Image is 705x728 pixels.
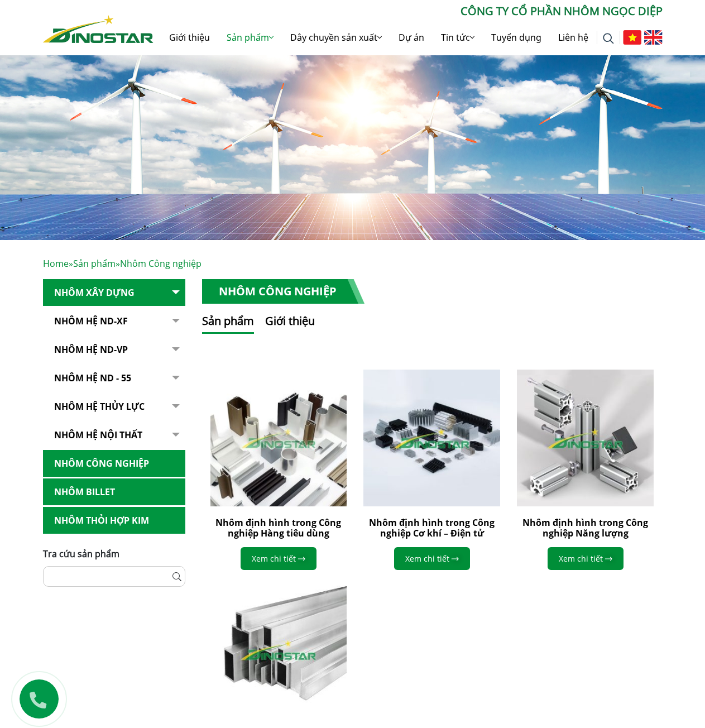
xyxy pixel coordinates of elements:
a: Nhôm Hệ ND-XF [43,308,185,335]
p: CÔNG TY CỔ PHẦN NHÔM NGỌC DIỆP [154,3,663,20]
a: Dự án [390,20,433,55]
span: Tra cứu sản phẩm [43,548,119,560]
img: Nhôm Dinostar [43,15,154,43]
button: Sản phẩm [202,313,254,334]
img: Nhôm định hình trong Công nghiệp Hàng tiêu dùng [210,370,347,506]
a: Tuyển dụng [483,20,550,55]
a: Liên hệ [550,20,597,55]
img: English [644,30,663,45]
span: » » [43,257,202,270]
a: Sản phẩm [218,20,282,55]
a: Giới thiệu [161,20,218,55]
a: Sản phẩm [73,257,116,270]
a: NHÔM HỆ ND - 55 [43,365,185,392]
img: search [603,33,614,44]
a: Home [43,257,69,270]
a: Xem chi tiết [394,547,470,570]
a: Nhôm định hình trong Công nghiệp Năng lượng [522,516,648,539]
a: Nhôm Hệ ND-VP [43,336,185,363]
img: Nhôm định hình trong Công nghiệp Vận tải [210,581,347,718]
img: Nhôm định hình trong Công nghiệp Năng lượng [517,370,654,506]
a: Nhôm hệ nội thất [43,422,185,449]
img: Tiếng Việt [623,30,641,45]
a: Dây chuyền sản xuất [282,20,390,55]
a: Nhôm hệ thủy lực [43,393,185,420]
a: Nhôm Thỏi hợp kim [43,507,185,534]
a: Nhôm định hình trong Công nghiệp Cơ khí – Điện tử [369,516,495,539]
img: Nhôm định hình trong Công nghiệp Cơ khí – Điện tử [363,370,500,506]
a: Xem chi tiết [548,547,624,570]
h1: Nhôm Công nghiệp [202,279,365,304]
button: Giới thiệu [265,313,315,334]
a: Xem chi tiết [241,547,316,570]
a: Nhôm Xây dựng [43,279,185,306]
a: Nhôm Công nghiệp [43,450,185,477]
a: Tin tức [433,20,483,55]
span: Nhôm Công nghiệp [120,257,202,270]
a: Nhôm định hình trong Công nghiệp Hàng tiêu dùng [215,516,341,539]
a: Nhôm Billet [43,478,185,506]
